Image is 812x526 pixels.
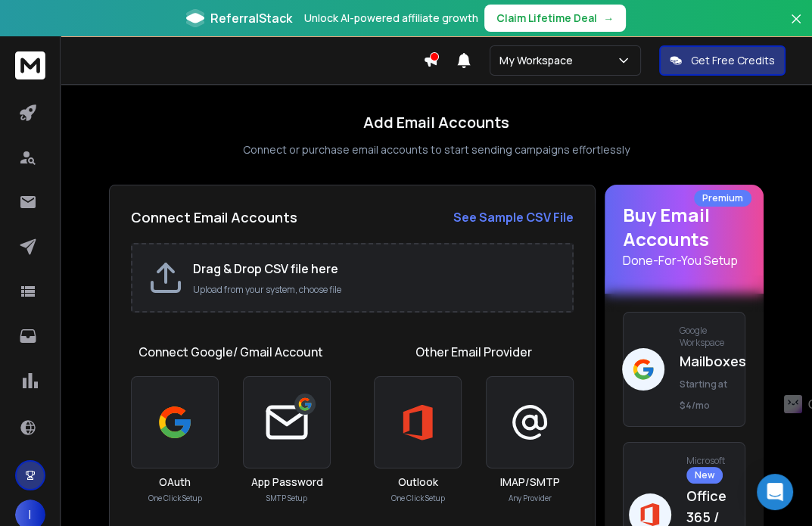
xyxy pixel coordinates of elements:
h1: Add Email Accounts [363,112,509,133]
p: Mailboxes [680,350,746,414]
div: Open Intercom Messenger [757,474,793,510]
h3: OAuth [159,475,191,490]
h2: Drag & Drop CSV file here [193,260,557,278]
span: ReferralStack [210,9,292,27]
h3: App Password [251,475,323,490]
p: One Click Setup [391,493,445,504]
p: Microsoft [686,455,740,484]
h1: Connect Google/ Gmail Account [138,343,323,361]
p: Upload from your system, choose file [193,284,557,296]
p: Any Provider [509,493,552,504]
span: → [603,11,614,26]
p: Done-For-You Setup [623,251,745,269]
strong: See Sample CSV File [453,209,574,226]
p: My Workspace [499,53,579,68]
p: SMTP Setup [266,493,307,504]
h2: Connect Email Accounts [131,207,297,228]
p: Get Free Credits [691,53,775,68]
p: Google Workspace [680,325,746,349]
div: Premium [694,190,751,207]
span: Starting at $4/mo [680,378,727,412]
button: Get Free Credits [659,45,786,76]
button: Close banner [786,9,806,45]
h3: IMAP/SMTP [500,475,560,490]
p: Connect or purchase email accounts to start sending campaigns effortlessly [243,142,630,157]
p: One Click Setup [148,493,202,504]
p: Unlock AI-powered affiliate growth [304,11,478,26]
a: See Sample CSV File [453,208,574,226]
h3: Outlook [398,475,438,490]
h1: Other Email Provider [415,343,532,361]
button: Claim Lifetime Deal→ [484,5,626,32]
h1: Buy Email Accounts [623,203,745,269]
div: New [686,467,723,484]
